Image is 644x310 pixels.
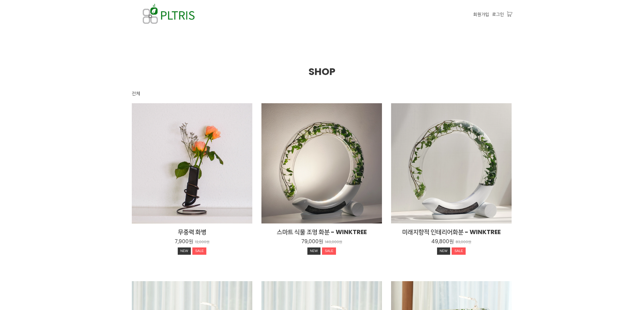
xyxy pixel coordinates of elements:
[301,238,323,245] p: 79,000원
[391,228,512,236] h2: 미래지향적 인테리어화분 - WINKTREE
[492,11,504,18] a: 로그인
[452,247,466,255] div: SALE
[132,228,252,256] a: 무중력 화병 7,900원 12,000원 NEWSALE
[195,240,210,244] p: 12,000원
[325,240,342,244] p: 140,000원
[192,247,206,255] div: SALE
[261,228,382,236] h2: 스마트 식물 조명 화분 - WINKTREE
[391,228,512,256] a: 미래지향적 인테리어화분 - WINKTREE 49,800원 83,000원 NEWSALE
[307,247,321,255] div: NEW
[261,228,382,256] a: 스마트 식물 조명 화분 - WINKTREE 79,000원 140,000원 NEWSALE
[175,238,193,245] p: 7,900원
[322,247,336,255] div: SALE
[132,90,140,97] div: 전체
[431,238,454,245] p: 49,800원
[132,228,252,236] h2: 무중력 화병
[473,11,489,18] a: 회원가입
[456,240,471,244] p: 83,000원
[309,65,335,78] span: SHOP
[437,247,450,255] div: NEW
[178,247,191,255] div: NEW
